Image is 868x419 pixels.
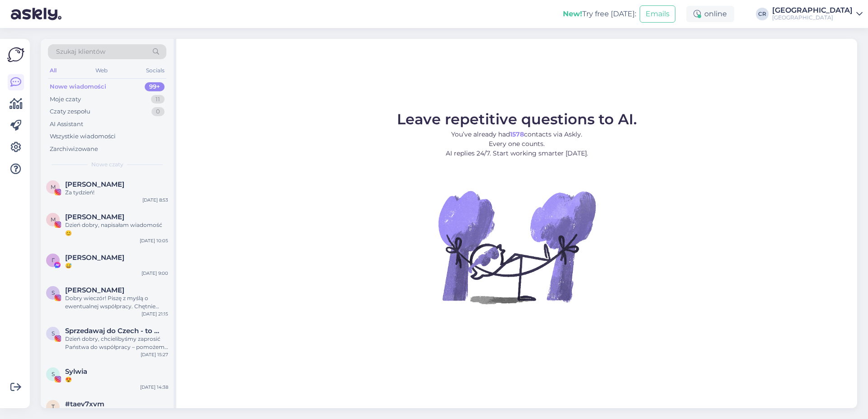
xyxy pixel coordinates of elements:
[142,311,168,317] div: [DATE] 21:15
[141,351,168,358] div: [DATE] 15:27
[772,7,853,14] div: [GEOGRAPHIC_DATA]
[65,400,104,408] span: #taev7xvm
[563,9,636,19] div: Try free [DATE]:
[65,188,168,197] div: Za tydzień!
[772,7,863,21] a: [GEOGRAPHIC_DATA][GEOGRAPHIC_DATA]
[65,367,87,376] span: Sylwia
[7,46,24,63] img: Askly Logo
[51,216,56,223] span: M
[56,47,105,56] span: Szukaj klientów
[142,197,168,203] div: [DATE] 8:53
[50,107,90,116] div: Czaty zespołu
[142,270,168,277] div: [DATE] 9:00
[50,132,116,141] div: Wszystkie wiadomości
[50,120,83,129] div: AI Assistant
[144,65,166,76] div: Socials
[151,107,165,116] div: 0
[48,65,58,76] div: All
[91,160,123,169] span: Nowe czaty
[51,184,56,190] span: M
[65,294,168,311] div: Dobry wieczór! Piszę z myślą o ewentualnej współpracy. Chętnie przygotuję materiały w ramach poby...
[686,6,734,22] div: online
[65,335,168,351] div: Dzień dobry, chcielibyśmy zaprosić Państwa do współpracy – pomożemy dotrzeć do czeskich i [DEMOGR...
[151,95,165,104] div: 11
[65,262,168,270] div: 😅
[140,384,168,391] div: [DATE] 14:38
[65,286,124,294] span: Sylwia Tomczak
[65,327,159,335] span: Sprzedawaj do Czech - to proste!
[65,180,124,188] span: Małgorzata K
[397,130,637,158] p: You’ve already had contacts via Askly. Every one counts. AI replies 24/7. Start working smarter [...
[65,376,168,384] div: 😍
[640,5,675,23] button: Emails
[140,237,168,244] div: [DATE] 10:05
[52,289,55,296] span: S
[145,82,165,91] div: 99+
[52,257,55,264] span: Г
[94,65,109,76] div: Web
[510,130,524,138] b: 1578
[435,165,598,328] img: No Chat active
[52,371,55,377] span: S
[65,213,124,221] span: Monika Kowalewska
[563,9,582,18] b: New!
[52,330,55,337] span: S
[50,82,106,91] div: Nowe wiadomości
[65,221,168,237] div: Dzień dobry, napisałam wiadomość 😊
[50,145,98,154] div: Zarchiwizowane
[65,254,124,262] span: Галина Попова
[772,14,853,21] div: [GEOGRAPHIC_DATA]
[52,403,55,410] span: t
[756,8,769,20] div: CR
[397,110,637,128] span: Leave repetitive questions to AI.
[50,95,81,104] div: Moje czaty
